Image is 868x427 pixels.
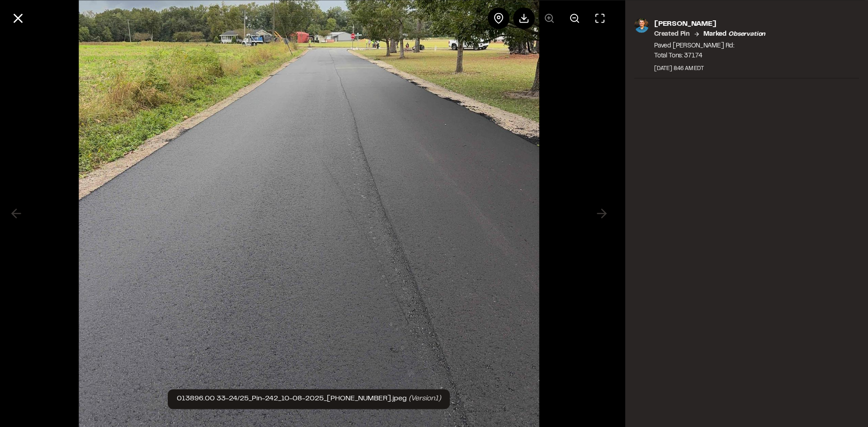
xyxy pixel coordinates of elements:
[564,7,585,29] button: Zoom out
[488,7,509,29] div: View pin on map
[654,29,690,39] p: Created Pin
[703,29,765,39] p: Marked
[589,7,611,29] button: Toggle Fullscreen
[634,18,649,33] img: photo
[728,31,765,37] em: observation
[654,18,765,29] p: [PERSON_NAME]
[654,64,765,72] div: [DATE] 8:46 AM EDT
[7,7,29,29] button: Close modal
[654,41,765,61] p: Paved [PERSON_NAME] Rd: Total Tons: 371.74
